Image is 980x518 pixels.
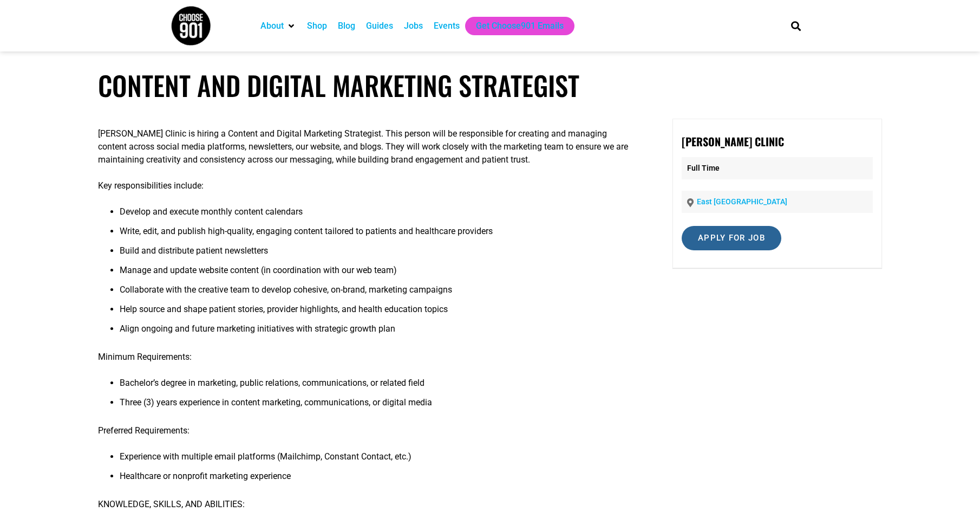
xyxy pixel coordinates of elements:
[120,322,633,342] li: Align ongoing and future marketing initiatives with strategic growth plan
[682,133,784,150] strong: [PERSON_NAME] Clinic
[98,424,633,437] p: Preferred Requirements:
[120,244,633,264] li: Build and distribute patient newsletters
[366,20,393,33] a: Guides
[120,303,633,322] li: Help source and shape patient stories, provider highlights, and health education topics
[120,396,633,416] li: Three (3) years experience in content marketing, communications, or digital media
[120,470,633,489] li: Healthcare or nonprofit marketing experience
[98,179,633,192] p: Key responsibilities include:
[120,283,633,303] li: Collaborate with the creative team to develop cohesive, on-brand, marketing campaigns
[255,17,302,35] div: About
[98,127,633,166] p: [PERSON_NAME] Clinic is hiring a Content and Digital Marketing Strategist. This person will be re...
[476,20,564,33] a: Get Choose901 Emails
[98,351,633,364] p: Minimum Requirements:
[120,450,633,470] li: Experience with multiple email platforms (Mailchimp, Constant Contact, etc.)
[120,264,633,283] li: Manage and update website content (in coordination with our web team)
[682,157,873,179] p: Full Time
[404,20,423,33] a: Jobs
[255,17,773,35] nav: Main nav
[697,197,787,206] a: East [GEOGRAPHIC_DATA]
[120,225,633,244] li: Write, edit, and publish high-quality, engaging content tailored to patients and healthcare provi...
[307,20,327,33] a: Shop
[120,377,633,396] li: Bachelor’s degree in marketing, public relations, communications, or related field
[120,205,633,225] li: Develop and execute monthly content calendars
[98,69,882,101] h1: Content and Digital Marketing Strategist
[98,498,633,511] p: KNOWLEDGE, SKILLS, AND ABILITIES:
[338,20,355,33] a: Blog
[682,226,781,250] input: Apply for job
[787,17,805,35] div: Search
[260,20,284,33] a: About
[434,20,460,33] a: Events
